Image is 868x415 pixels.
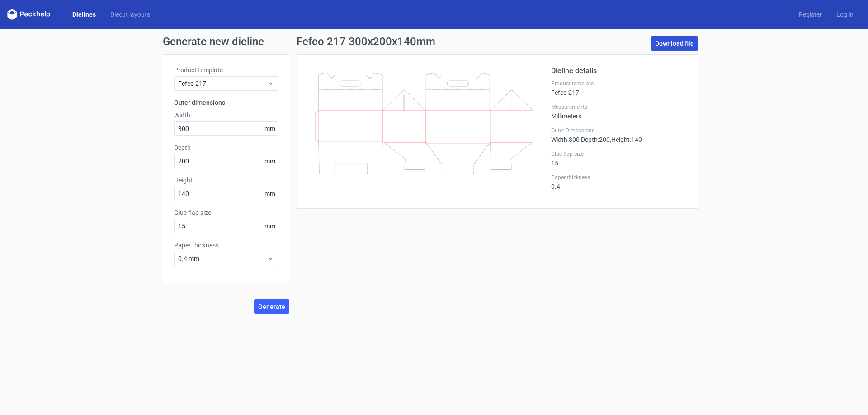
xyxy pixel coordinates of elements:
[551,80,687,96] div: Fefco 217
[174,65,278,75] label: Product template
[178,79,267,88] span: Fefco 217
[580,136,610,143] span: , Depth : 200
[551,136,580,143] span: Width : 300
[174,111,278,120] label: Width
[174,241,278,250] label: Paper thickness
[651,36,698,51] a: Download file
[551,103,687,120] div: Millimeters
[551,65,687,76] h2: Dieline details
[262,122,278,135] span: mm
[174,98,278,107] h3: Outer dimensions
[829,10,861,19] a: Log in
[551,150,687,158] label: Glue flap size
[163,36,705,47] h1: Generate new dieline
[262,187,278,201] span: mm
[262,154,278,168] span: mm
[174,208,278,217] label: Glue flap size
[262,219,278,233] span: mm
[551,150,687,167] div: 15
[178,254,267,263] span: 0.4 mm
[551,174,687,181] label: Paper thickness
[297,36,435,47] h1: Fefco 217 300x200x140mm
[254,299,289,314] button: Generate
[174,176,278,185] label: Height
[174,143,278,152] label: Depth
[551,174,687,190] div: 0.4
[65,10,103,19] a: Dielines
[551,127,687,134] label: Outer Dimensions
[551,80,687,87] label: Product template
[792,10,829,19] a: Register
[258,303,285,310] span: Generate
[103,10,157,19] a: Diecut layouts
[610,136,642,143] span: , Height : 140
[551,103,687,111] label: Measurements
